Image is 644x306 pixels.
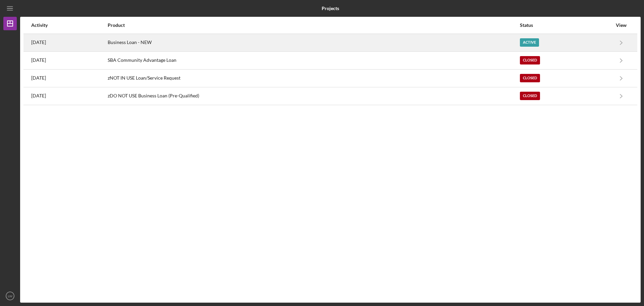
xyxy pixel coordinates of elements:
[31,23,107,28] div: Activity
[108,88,519,104] div: zDO NOT USE Business Loan (Pre-Qualified)
[31,57,46,63] time: 2023-01-26 17:23
[108,52,519,69] div: SBA Community Advantage Loan
[108,34,519,51] div: Business Loan - NEW
[3,289,17,303] button: LW
[31,75,46,81] time: 2023-01-08 16:31
[31,93,46,98] time: 2023-01-02 16:14
[31,40,46,45] time: 2025-09-22 17:09
[520,74,540,82] div: Closed
[613,23,630,28] div: View
[520,56,540,64] div: Closed
[520,92,540,100] div: Closed
[108,23,519,28] div: Product
[520,23,612,28] div: Status
[322,6,339,11] b: Projects
[520,38,539,47] div: Active
[8,294,13,298] text: LW
[108,70,519,87] div: zNOT IN USE Loan/Service Request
